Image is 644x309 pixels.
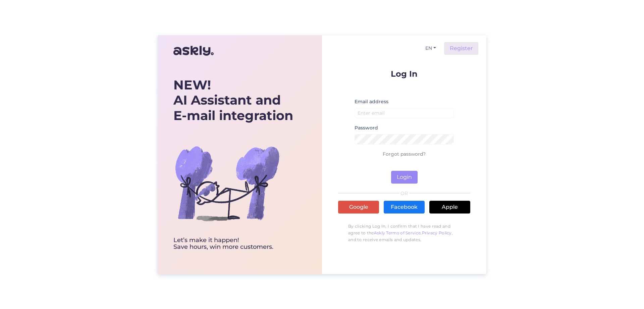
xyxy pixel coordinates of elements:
[399,191,409,196] span: OR
[173,77,293,123] div: AI Assistant and E-mail integration
[355,98,388,105] label: Email address
[338,70,470,78] p: Log In
[383,151,426,157] a: Forgot password?
[422,230,452,235] a: Privacy Policy
[173,237,293,250] div: Let’s make it happen! Save hours, win more customers.
[173,129,281,237] img: bg-askly
[444,42,478,55] a: Register
[384,201,425,214] a: Facebook
[338,220,470,246] p: By clicking Log In, I confirm that I have read and agree to the , , and to receive emails and upd...
[338,201,379,214] a: Google
[423,43,439,53] button: EN
[173,43,214,59] img: Askly
[429,201,470,214] a: Apple
[355,108,454,118] input: Enter email
[374,230,421,235] a: Askly Terms of Service
[355,124,378,131] label: Password
[173,77,211,93] b: NEW!
[391,171,418,184] button: Login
